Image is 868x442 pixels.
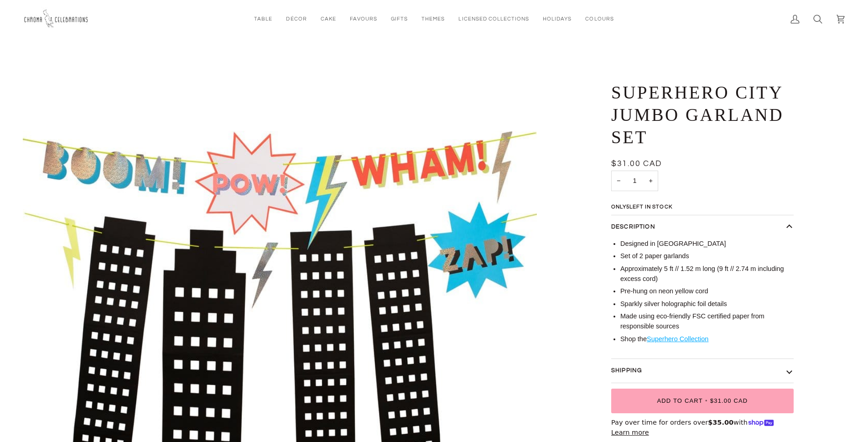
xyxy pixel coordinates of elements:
[703,397,710,404] span: •
[321,15,336,23] span: Cake
[620,312,794,332] li: Made using eco-friendly FSC certified paper from responsible sources
[620,334,794,344] li: Shop the
[611,160,662,168] span: $31.00 CAD
[391,15,408,23] span: Gifts
[611,204,676,210] span: Only left in stock
[458,15,529,23] span: Licensed Collections
[643,171,658,191] button: Increase quantity
[647,335,708,343] a: Superhero Collection
[585,15,613,23] span: Colours
[611,171,658,191] input: Quantity
[620,265,784,282] span: Approximately 5 ft // 1.52 m long (9 ft // 2.74 m including excess cord)
[620,251,794,261] li: Set of 2 paper garlands
[286,15,307,23] span: Décor
[350,15,377,23] span: Favours
[611,215,794,239] button: Description
[254,15,272,23] span: Table
[626,204,629,209] span: 5
[611,171,626,191] button: Decrease quantity
[611,389,794,413] button: Add to Cart
[611,82,787,148] h1: Superhero City Jumbo Garland Set
[421,15,445,23] span: Themes
[657,397,702,404] span: Add to Cart
[543,15,572,23] span: Holidays
[620,300,727,307] span: Sparkly silver holographic foil details
[23,7,91,31] img: Chroma Celebrations
[620,239,794,249] li: Designed in [GEOGRAPHIC_DATA]
[710,397,748,404] span: $31.00 CAD
[611,359,794,383] button: Shipping
[620,287,708,295] span: Pre-hung on neon yellow cord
